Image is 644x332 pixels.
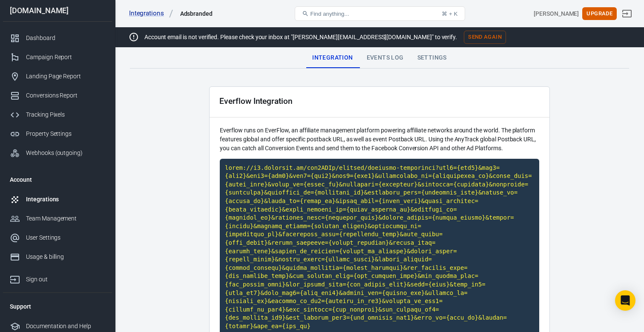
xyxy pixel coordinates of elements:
div: Account id: ftn1HAQg [534,9,579,18]
div: Integration [305,48,359,68]
div: Team Management [26,214,105,223]
div: [DOMAIN_NAME] [3,7,112,14]
p: Everflow runs on EverFlow, an affiliate management platform powering affiliate networks around th... [220,126,539,153]
a: Sign out [617,3,637,24]
a: Conversions Report [3,86,112,105]
div: Campaign Report [26,53,105,62]
a: Campaign Report [3,48,112,67]
div: Events Log [360,48,411,68]
button: Send Again [464,31,506,44]
a: Webhooks (outgoing) [3,143,112,163]
p: Account email is not verified. Please check your inbox at "[PERSON_NAME][EMAIL_ADDRESS][DOMAIN_NA... [144,33,457,42]
button: Upgrade [582,7,617,20]
li: Account [3,169,112,190]
div: Adsbranded [180,9,213,18]
a: Sign out [3,266,112,289]
div: Open Intercom Messenger [615,290,635,311]
a: Usage & billing [3,247,112,266]
div: Landing Page Report [26,72,105,81]
a: Integrations [3,190,112,209]
div: Tracking Pixels [26,110,105,119]
div: Dashboard [26,34,105,43]
a: Integrations [129,9,173,18]
a: Team Management [3,209,112,228]
div: Documentation and Help [26,322,105,331]
div: Sign out [26,275,105,284]
a: Property Settings [3,124,112,143]
a: Dashboard [3,29,112,48]
div: User Settings [26,233,105,242]
button: Find anything...⌘ + K [295,6,465,21]
li: Support [3,296,112,317]
a: Tracking Pixels [3,105,112,124]
a: Landing Page Report [3,67,112,86]
div: Everflow Integration [219,97,293,106]
a: User Settings [3,228,112,247]
div: Webhooks (outgoing) [26,149,105,157]
div: Property Settings [26,129,105,138]
span: Find anything... [310,11,349,17]
div: Conversions Report [26,91,105,100]
div: Usage & billing [26,252,105,261]
div: ⌘ + K [442,11,457,17]
div: Integrations [26,195,105,204]
div: Settings [411,48,454,68]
